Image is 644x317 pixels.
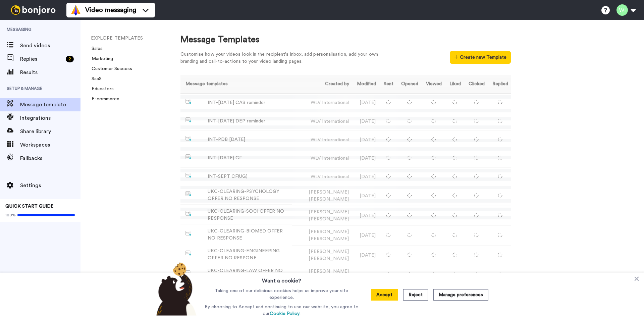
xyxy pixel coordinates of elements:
div: INT-[DATE] CF [208,155,242,162]
button: Manage preferences [433,289,488,301]
th: Clicked [464,75,487,94]
td: WLV [292,168,352,186]
button: Reject [403,289,428,301]
a: Educators [88,87,114,91]
span: International [322,138,349,142]
span: Integrations [20,114,80,122]
img: bj-logo-header-white.svg [8,5,58,15]
div: INT-SEPT CF(UG) [208,173,248,180]
a: Sales [88,46,103,51]
img: nextgen-template.svg [185,251,192,256]
a: Cookie Policy [270,311,300,316]
li: EXPLORE TEMPLATES [91,35,181,42]
button: Create new Template [450,51,511,64]
span: [PERSON_NAME] [309,256,349,261]
div: UKC-CLEARING-PSYCHOLOGY OFFER NO RESPONSE [208,188,289,202]
span: Share library [20,127,80,136]
td: [PERSON_NAME] [292,265,352,285]
td: [PERSON_NAME] [292,206,352,226]
td: [PERSON_NAME] [292,226,352,246]
div: INT-PDB [DATE] [208,136,245,143]
span: International [322,174,349,179]
div: Customise how your videos look in the recipient's inbox, add personalisation, add your own brandi... [180,51,388,65]
td: WLV [292,112,352,131]
span: 100% [5,212,16,218]
span: International [322,119,349,124]
img: vm-color.svg [70,5,81,15]
td: [DATE] [352,186,379,206]
td: WLV [292,149,352,168]
span: [PERSON_NAME] [309,197,349,202]
div: 2 [66,56,74,62]
p: Taking one of our delicious cookies helps us improve your site experience. [203,287,360,301]
img: nextgen-template.svg [185,136,192,141]
button: Accept [371,289,398,301]
span: International [322,100,349,105]
img: bear-with-cookie.png [150,262,200,316]
td: [DATE] [352,149,379,168]
img: nextgen-template.svg [185,191,192,197]
td: WLV [292,131,352,149]
img: nextgen-template.svg [185,154,192,160]
img: nextgen-template.svg [185,99,192,104]
th: Liked [444,75,464,94]
td: [DATE] [352,112,379,131]
th: Sent [379,75,396,94]
td: [PERSON_NAME] [292,186,352,206]
td: [DATE] [352,246,379,265]
span: Settings [20,181,80,190]
td: WLV [292,94,352,112]
span: QUICK START GUIDE [5,204,54,209]
td: [DATE] [352,94,379,112]
span: Video messaging [85,5,136,15]
span: [PERSON_NAME] [309,217,349,221]
td: [DATE] [352,206,379,226]
span: Message template [20,101,80,109]
div: INT-[DATE] CAS reminder [208,99,265,106]
div: INT-[DATE] DEP reminder [208,118,265,125]
div: Message Templates [180,34,511,46]
h3: Want a cookie? [262,273,301,285]
td: [DATE] [352,265,379,285]
span: Replies [20,55,63,63]
img: nextgen-template.svg [185,173,192,178]
th: Created by [292,75,352,94]
a: SaaS [88,76,102,81]
span: Workspaces [20,141,80,149]
p: By choosing to Accept and continuing to use our website, you agree to our . [203,304,360,317]
div: UKC-CLEARING-LAW OFFER NO RESPONSE [208,267,289,281]
div: UKC-CLEARING-ENGINEERING OFFER NO RESPONE [208,248,289,262]
div: UKC-CLEARING-SOCI OFFER NO RESPONSE [208,208,289,222]
td: [DATE] [352,131,379,149]
th: Opened [396,75,421,94]
img: nextgen-template.svg [185,231,192,236]
a: Customer Success [88,66,132,71]
span: Fallbacks [20,154,80,162]
a: Marketing [88,56,113,61]
img: nextgen-template.svg [185,211,192,216]
div: UKC-CLEARING-BIOMED OFFER NO RESPONSE [208,228,289,242]
th: Replied [487,75,511,94]
th: Message templates [180,75,292,94]
td: [DATE] [352,168,379,186]
td: [PERSON_NAME] [292,246,352,265]
span: Results [20,68,80,76]
span: [PERSON_NAME] [309,236,349,241]
td: [DATE] [352,226,379,246]
th: Viewed [421,75,444,94]
a: E-commerce [88,97,119,101]
img: nextgen-template.svg [185,117,192,123]
th: Modified [352,75,379,94]
span: Send videos [20,42,80,50]
span: International [322,156,349,161]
